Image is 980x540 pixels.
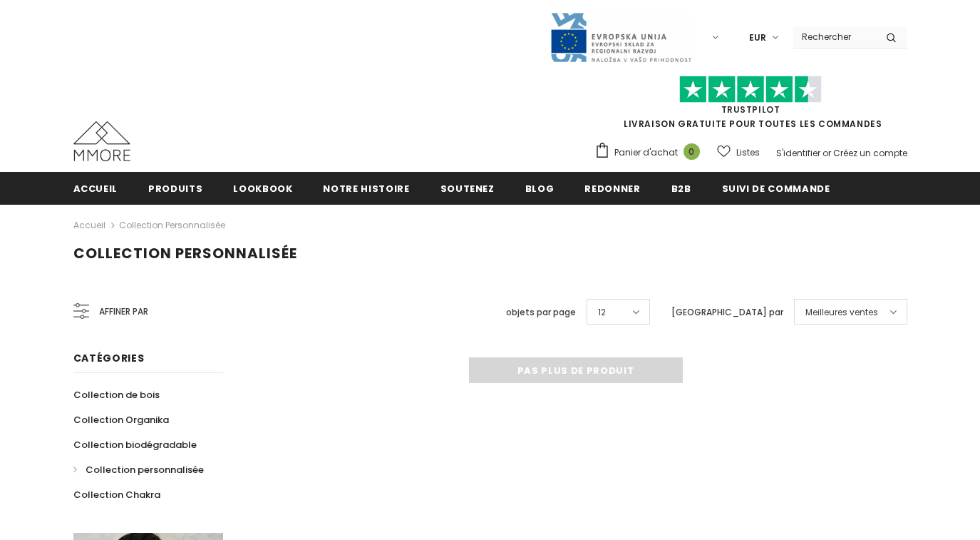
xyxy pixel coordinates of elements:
span: Panier d'achat [614,146,678,160]
span: Lookbook [233,182,292,195]
img: Faites confiance aux étoiles pilotes [679,76,822,103]
span: Blog [525,182,555,195]
a: Panier d'achat 0 [594,142,707,163]
span: Suivi de commande [722,182,830,195]
a: Blog [525,172,555,204]
span: soutenez [440,182,495,195]
img: Javni Razpis [550,11,692,63]
a: Lookbook [233,172,292,204]
label: [GEOGRAPHIC_DATA] par [671,305,783,320]
span: Affiner par [99,304,148,320]
a: B2B [671,172,691,204]
span: Accueil [73,182,118,195]
span: 0 [684,143,700,160]
a: Redonner [584,172,640,204]
a: TrustPilot [721,103,780,116]
a: soutenez [440,172,495,204]
span: or [822,147,831,159]
a: Suivi de commande [722,172,830,204]
span: Collection Chakra [73,488,160,501]
span: Collection personnalisée [73,243,297,263]
span: Listes [736,146,760,160]
label: objets par page [506,305,576,320]
span: B2B [671,182,691,195]
a: Accueil [73,172,118,204]
img: Cas MMORE [73,121,130,161]
a: S'identifier [776,147,820,159]
a: Créez un compte [833,147,907,159]
span: Collection biodégradable [73,438,197,452]
input: Search Site [793,26,875,47]
span: Collection Organika [73,413,169,427]
span: Collection personnalisée [86,463,204,477]
span: Meilleures ventes [805,305,878,320]
a: Listes [717,140,760,165]
span: Redonner [584,182,640,195]
span: Catégories [73,351,145,365]
a: Collection Chakra [73,482,160,507]
span: EUR [749,31,766,45]
a: Collection Organika [73,407,169,432]
a: Javni Razpis [550,31,692,43]
a: Collection de bois [73,382,160,407]
span: 12 [598,305,606,320]
a: Collection biodégradable [73,432,197,457]
a: Collection personnalisée [73,457,204,482]
span: Notre histoire [323,182,409,195]
a: Produits [148,172,202,204]
a: Notre histoire [323,172,409,204]
span: Collection de bois [73,388,160,402]
a: Accueil [73,217,105,234]
span: Produits [148,182,202,195]
span: LIVRAISON GRATUITE POUR TOUTES LES COMMANDES [594,82,907,130]
a: Collection personnalisée [119,219,225,231]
